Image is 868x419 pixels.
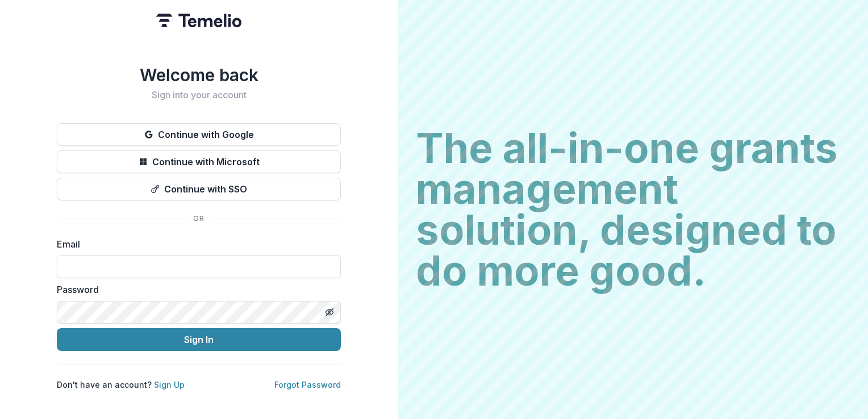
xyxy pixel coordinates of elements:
button: Continue with Google [57,123,341,146]
label: Email [57,237,334,251]
p: Don't have an account? [57,379,185,391]
a: Sign Up [154,380,185,389]
button: Sign In [57,328,341,351]
a: Forgot Password [274,380,341,389]
h1: Welcome back [57,65,341,85]
h2: Sign into your account [57,90,341,100]
img: Temelio [156,14,241,27]
label: Password [57,283,334,296]
button: Toggle password visibility [320,303,339,321]
button: Continue with SSO [57,178,341,200]
button: Continue with Microsoft [57,150,341,173]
